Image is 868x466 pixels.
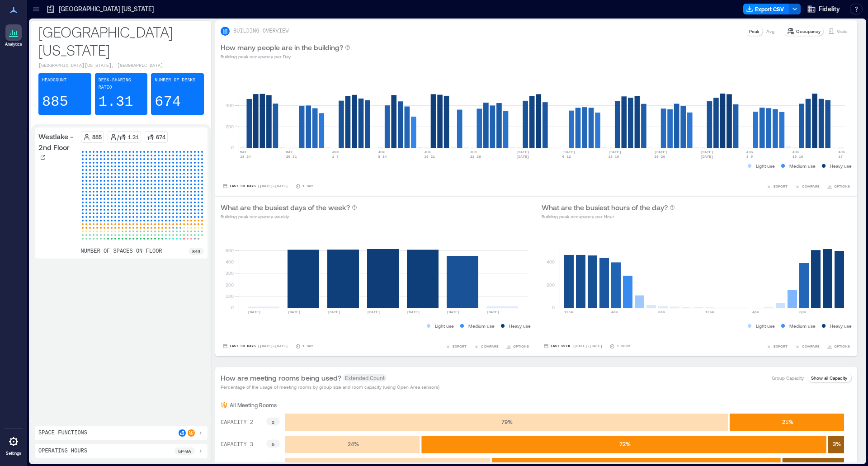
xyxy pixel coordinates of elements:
text: 8-14 [378,155,387,159]
p: Analytics [5,42,22,47]
text: JUN [470,150,477,154]
p: Medium use [468,322,495,329]
span: EXPORT [774,344,788,349]
button: OPTIONS [825,342,852,351]
p: What are the busiest hours of the day? [542,202,668,213]
p: Heavy use [830,322,852,329]
tspan: 0 [552,305,555,310]
p: Building peak occupancy per Day [221,53,350,60]
text: AUG [838,150,845,154]
p: Peak [749,28,759,35]
p: BUILDING OVERVIEW [233,28,288,35]
text: 15-21 [424,155,435,159]
text: 3 % [833,441,841,447]
tspan: 400 [547,259,555,264]
span: OPTIONS [513,344,529,349]
text: 3-9 [746,155,753,159]
p: 674 [155,93,181,111]
span: EXPORT [453,344,467,349]
p: 1.31 [99,93,133,111]
tspan: 200 [547,282,555,287]
p: 1 Day [302,184,313,189]
text: [DATE] [516,150,529,154]
p: Light use [756,322,775,329]
tspan: 300 [226,270,234,276]
tspan: 100 [226,293,234,299]
text: 24 % [348,441,359,447]
text: 10-16 [793,155,803,159]
p: How many people are in the building? [221,42,343,53]
text: 72 % [619,441,631,447]
text: 4am [611,310,618,314]
text: [DATE] [608,150,621,154]
p: Visits [837,28,847,35]
p: Number of Desks [155,77,195,84]
p: All Meeting Rooms [230,401,277,409]
p: Occupancy [796,28,821,35]
text: 18-24 [240,155,251,159]
p: 849 [192,248,200,255]
p: number of spaces on floor [81,248,162,255]
p: Percentage of the usage of meeting rooms by group size and room capacity (using Open Area sensors) [221,383,439,391]
p: Light use [756,162,775,169]
text: [DATE] [486,310,500,314]
text: AUG [746,150,753,154]
button: OPTIONS [504,342,531,351]
text: 6-12 [562,155,571,159]
text: 8pm [799,310,806,314]
button: Fidelity [804,2,843,16]
p: 5p - 9a [178,447,191,455]
text: [DATE] [700,155,713,159]
button: EXPORT [443,342,468,351]
text: 13-19 [608,155,619,159]
p: 1 Day [302,344,313,349]
text: [DATE] [700,150,713,154]
p: 1 Hour [617,344,630,349]
text: 12am [564,310,573,314]
p: [GEOGRAPHIC_DATA] [US_STATE] [59,5,154,14]
text: 17-23 [838,155,849,159]
text: 21 % [782,419,793,425]
span: COMPARE [481,344,499,349]
p: Medium use [789,322,816,329]
text: 1-7 [332,155,339,159]
p: [GEOGRAPHIC_DATA] [US_STATE] [38,23,204,59]
span: COMPARE [802,344,820,349]
p: Building peak occupancy weekly [221,213,357,220]
button: Last 90 Days |[DATE]-[DATE] [221,342,290,351]
p: Westlake - 2nd Floor [38,131,77,153]
p: Building peak occupancy per Hour [542,213,675,220]
span: COMPARE [802,184,820,189]
span: EXPORT [774,184,788,189]
button: COMPARE [793,342,821,351]
p: Space Functions [38,429,87,437]
text: [DATE] [327,310,340,314]
text: [DATE] [654,150,667,154]
p: 674 [156,133,165,141]
tspan: 400 [226,259,234,264]
p: 1.31 [128,133,139,141]
a: Analytics [2,22,25,50]
a: Settings [3,431,24,459]
p: 885 [92,133,102,141]
text: [DATE] [447,310,460,314]
p: Avg [766,28,774,35]
p: Heavy use [830,162,852,169]
span: Extended Count [343,374,387,381]
button: Last Week |[DATE]-[DATE] [542,342,604,351]
text: 25-31 [286,155,297,159]
p: How are meeting rooms being used? [221,372,341,383]
tspan: 0 [231,145,234,150]
p: 885 [42,93,68,111]
text: 79 % [501,419,513,425]
text: JUN [332,150,339,154]
button: EXPORT [764,182,789,191]
text: [DATE] [516,155,529,159]
button: COMPARE [472,342,500,351]
text: JUN [424,150,431,154]
span: Fidelity [819,5,840,14]
p: What are the busiest days of the week? [221,202,350,213]
span: OPTIONS [834,184,850,189]
p: / [117,133,119,141]
p: Group Capacity [772,374,804,381]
